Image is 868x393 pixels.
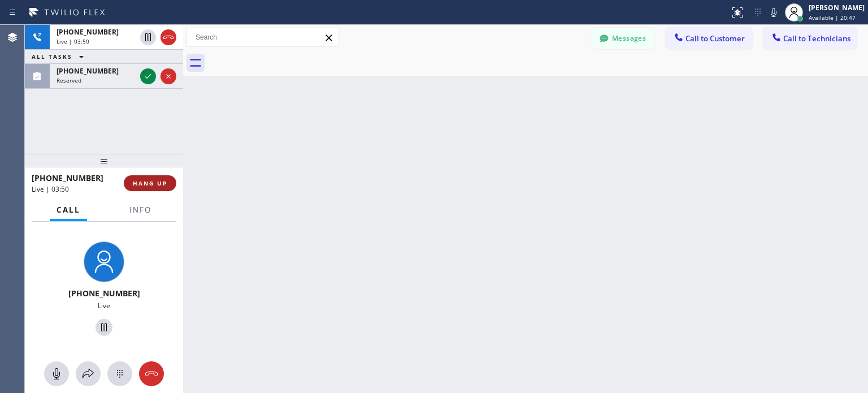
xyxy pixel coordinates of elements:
button: Reject [160,68,176,84]
button: HANG UP [124,175,176,191]
button: Accept [140,68,156,84]
span: Live [98,301,110,310]
span: Available | 20:47 [809,14,856,21]
span: Live | 03:50 [32,184,69,194]
button: Hang up [160,29,176,45]
span: Call to Technicians [783,33,850,44]
button: Hang up [139,361,164,386]
button: Hold Customer [140,29,156,45]
button: Mute [766,5,782,20]
span: Reserved [57,76,81,84]
button: Mute [44,361,69,386]
span: Info [129,205,151,215]
span: [PHONE_NUMBER] [32,172,103,183]
span: HANG UP [133,179,167,187]
span: Call [57,205,80,215]
button: Open dialpad [107,361,132,386]
button: Call to Technicians [763,28,857,49]
button: Info [123,199,158,221]
button: Call [50,199,87,221]
button: Open directory [76,361,101,386]
div: [PERSON_NAME] [809,3,865,12]
span: [PHONE_NUMBER] [57,27,119,37]
button: Messages [592,28,654,49]
button: ALL TASKS [25,50,95,63]
span: ALL TASKS [32,53,72,61]
button: Call to Customer [666,28,752,49]
button: Hold Customer [96,319,112,336]
span: [PHONE_NUMBER] [57,66,119,76]
input: Search [187,28,338,46]
span: Live | 03:50 [57,37,89,45]
span: Call to Customer [685,33,745,44]
span: [PHONE_NUMBER] [68,288,140,299]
